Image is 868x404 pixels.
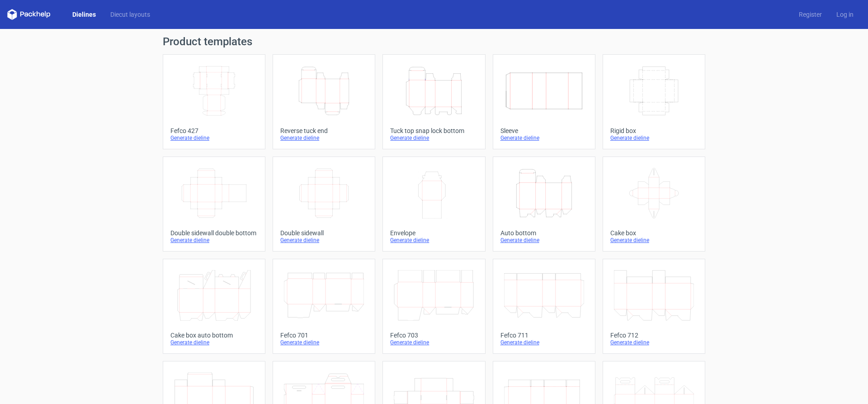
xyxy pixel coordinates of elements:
[493,259,595,354] a: Fefco 711Generate dieline
[610,237,698,244] div: Generate dieline
[603,54,705,149] a: Rigid boxGenerate dieline
[163,259,265,354] a: Cake box auto bottomGenerate dieline
[500,237,588,244] div: Generate dieline
[500,229,588,237] div: Auto bottom
[390,229,477,237] div: Envelope
[382,157,485,252] a: EnvelopeGenerate dieline
[280,332,368,339] div: Fefco 701
[170,127,258,134] div: Fefco 427
[390,134,477,142] div: Generate dieline
[493,54,595,149] a: SleeveGenerate dieline
[390,332,477,339] div: Fefco 703
[610,127,698,134] div: Rigid box
[280,127,368,134] div: Reverse tuck end
[610,339,698,346] div: Generate dieline
[610,332,698,339] div: Fefco 712
[390,127,477,134] div: Tuck top snap lock bottom
[65,10,103,19] a: Dielines
[273,157,375,252] a: Double sidewallGenerate dieline
[280,237,368,244] div: Generate dieline
[500,339,588,346] div: Generate dieline
[163,157,265,252] a: Double sidewall double bottomGenerate dieline
[603,259,705,354] a: Fefco 712Generate dieline
[170,237,258,244] div: Generate dieline
[273,54,375,149] a: Reverse tuck endGenerate dieline
[382,54,485,149] a: Tuck top snap lock bottomGenerate dieline
[610,229,698,237] div: Cake box
[163,54,265,149] a: Fefco 427Generate dieline
[390,237,477,244] div: Generate dieline
[273,259,375,354] a: Fefco 701Generate dieline
[170,229,258,237] div: Double sidewall double bottom
[170,134,258,142] div: Generate dieline
[603,157,705,252] a: Cake boxGenerate dieline
[792,10,829,19] a: Register
[103,10,157,19] a: Diecut layouts
[170,339,258,346] div: Generate dieline
[390,339,477,346] div: Generate dieline
[280,339,368,346] div: Generate dieline
[500,127,588,134] div: Sleeve
[500,332,588,339] div: Fefco 711
[280,229,368,237] div: Double sidewall
[829,10,861,19] a: Log in
[280,134,368,142] div: Generate dieline
[382,259,485,354] a: Fefco 703Generate dieline
[170,332,258,339] div: Cake box auto bottom
[500,134,588,142] div: Generate dieline
[163,36,705,47] h1: Product templates
[610,134,698,142] div: Generate dieline
[493,157,595,252] a: Auto bottomGenerate dieline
